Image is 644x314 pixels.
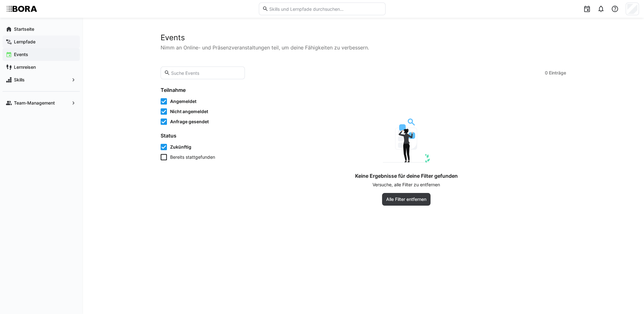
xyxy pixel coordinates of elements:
[170,144,191,150] span: Zukünftig
[170,70,241,76] input: Suche Events
[373,182,440,188] p: Versuche, alle Filter zu entfernen
[170,119,209,125] span: Anfrage gesendet
[170,154,215,160] span: Bereits stattgefunden
[355,173,458,179] h4: Keine Ergebnisse für deine Filter gefunden
[382,193,430,206] button: Alle Filter entfernen
[161,87,239,93] h4: Teilnahme
[268,6,382,12] input: Skills und Lernpfade durchsuchen…
[549,70,566,76] span: Einträge
[170,108,208,115] span: Nicht angemeldet
[545,70,548,76] span: 0
[170,98,196,105] span: Angemeldet
[385,196,427,202] span: Alle Filter entfernen
[161,132,239,139] h4: Status
[161,33,566,42] h2: Events
[161,44,566,51] p: Nimm an Online- und Präsenzveranstaltungen teil, um deine Fähigkeiten zu verbessern.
